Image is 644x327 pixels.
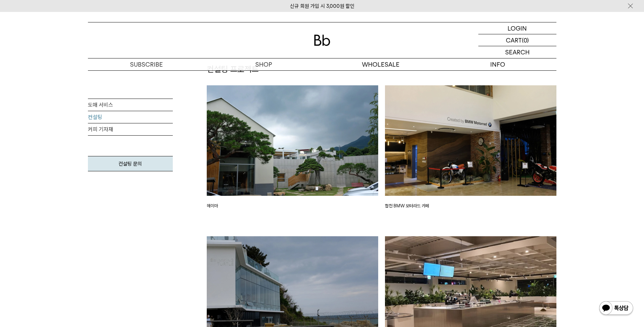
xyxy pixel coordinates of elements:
[439,58,556,70] p: INFO
[207,203,378,209] p: 헤이마
[205,58,322,70] a: SHOP
[88,58,205,70] a: SUBSCRIBE
[322,58,439,70] p: WHOLESALE
[88,111,173,123] a: 컨설팅
[385,203,556,209] p: 합천 BMW 모터라드 카페
[314,35,330,46] img: 로고
[522,34,529,46] p: (0)
[88,156,173,171] a: 컨설팅 문의
[599,300,634,317] img: 카카오톡 채널 1:1 채팅 버튼
[88,123,173,136] a: 커피 기자재
[508,22,527,34] p: LOGIN
[88,99,173,111] a: 도매 서비스
[506,34,522,46] p: CART
[505,46,530,58] p: SEARCH
[478,22,556,34] a: LOGIN
[478,34,556,46] a: CART (0)
[290,3,354,9] a: 신규 회원 가입 시 3,000원 할인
